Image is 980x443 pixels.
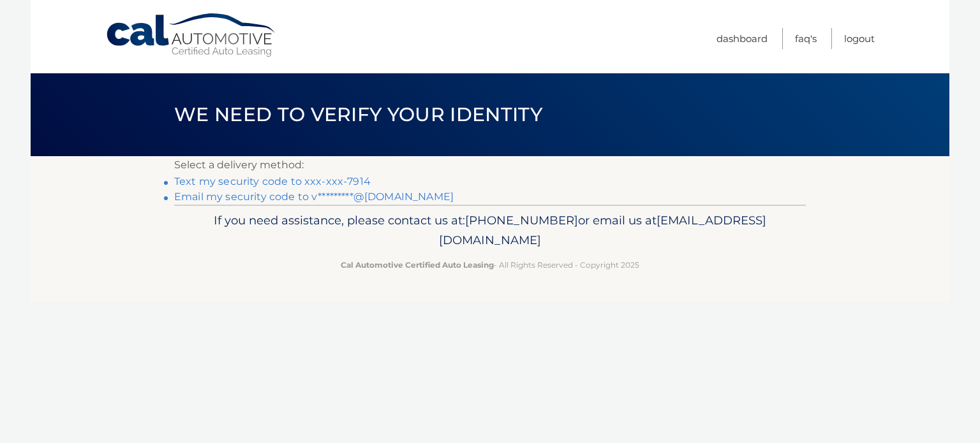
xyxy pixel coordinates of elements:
p: If you need assistance, please contact us at: or email us at [182,210,798,251]
a: Cal Automotive [105,13,278,58]
p: Select a delivery method: [174,156,806,174]
span: [PHONE_NUMBER] [465,213,578,228]
a: FAQ's [795,28,817,49]
p: - All Rights Reserved - Copyright 2025 [182,258,798,272]
strong: Cal Automotive Certified Auto Leasing [341,260,494,270]
a: Email my security code to v*********@[DOMAIN_NAME] [174,191,454,203]
a: Dashboard [716,28,768,49]
a: Logout [844,28,875,49]
a: Text my security code to xxx-xxx-7914 [174,175,371,187]
span: We need to verify your identity [174,103,542,126]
